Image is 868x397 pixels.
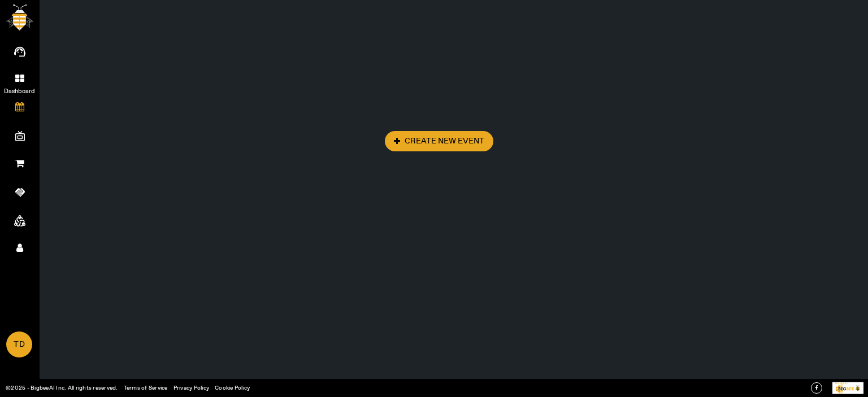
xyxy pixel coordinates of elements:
a: TD [6,331,32,357]
img: bigbee-logo.png [6,5,33,30]
span: Create New Event [394,136,484,147]
tspan: ed By [841,382,848,385]
a: Privacy Policy [173,384,210,392]
tspan: r [841,382,842,385]
a: ©2025 - BigbeeAI Inc. All rights reserved. [6,384,118,392]
button: Create New Event [385,131,493,151]
span: TD [7,333,31,357]
tspan: owe [836,382,841,385]
a: Terms of Service [124,384,168,392]
tspan: P [835,382,837,385]
a: Cookie Policy [215,384,250,392]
